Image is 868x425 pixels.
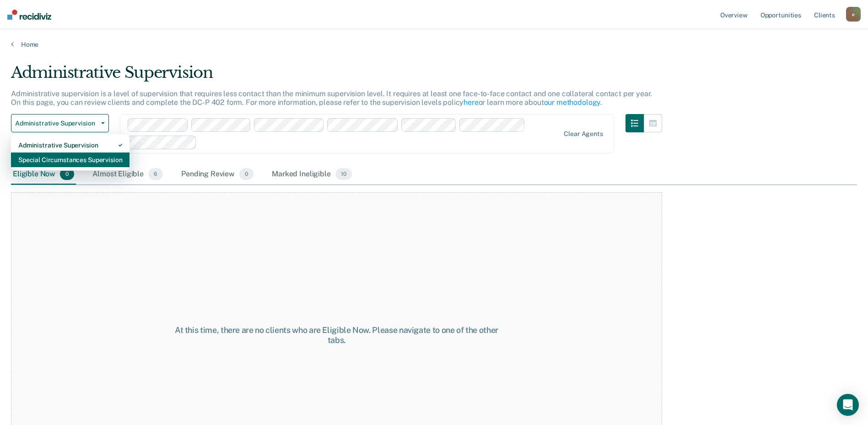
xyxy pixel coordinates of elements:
[11,40,857,49] a: Home
[18,138,122,153] div: Administrative Supervision
[11,164,76,185] div: Eligible Now0
[60,168,74,180] span: 0
[91,164,165,185] div: Almost Eligible6
[239,168,253,180] span: 0
[464,98,478,107] a: here
[11,63,662,89] div: Administrative Supervision
[846,7,861,22] button: e
[837,394,859,416] div: Open Intercom Messenger
[544,98,601,107] a: our methodology
[148,168,163,180] span: 6
[7,10,51,20] img: Recidiviz
[335,168,352,180] span: 10
[179,164,255,185] div: Pending Review0
[15,120,97,127] span: Administrative Supervision
[11,114,109,132] button: Administrative Supervision
[18,153,122,167] div: Special Circumstances Supervision
[270,164,353,185] div: Marked Ineligible10
[174,325,499,345] div: At this time, there are no clients who are Eligible Now. Please navigate to one of the other tabs.
[11,89,652,107] p: Administrative supervision is a level of supervision that requires less contact than the minimum ...
[564,130,603,138] div: Clear agents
